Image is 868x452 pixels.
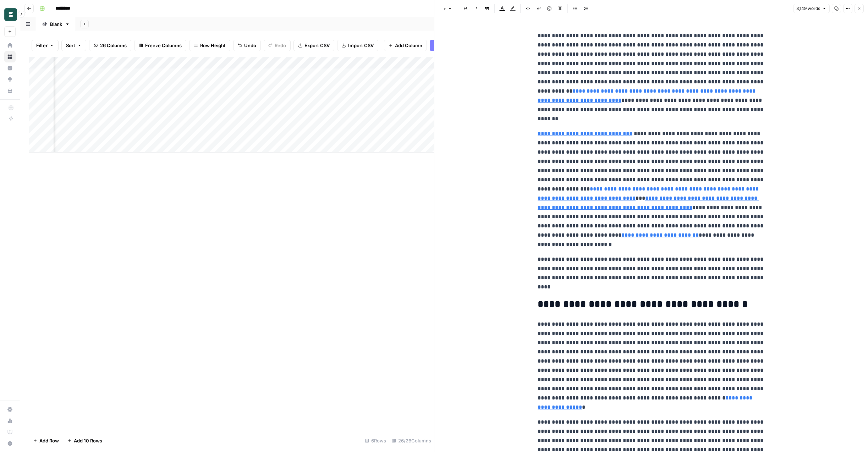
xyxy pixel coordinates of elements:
[796,5,820,12] span: 3,149 words
[4,74,16,85] a: Opportunities
[4,426,16,438] a: Learning Hub
[4,40,16,51] a: Home
[100,42,127,49] span: 26 Columns
[4,404,16,415] a: Settings
[244,42,256,49] span: Undo
[275,42,286,49] span: Redo
[264,40,291,51] button: Redo
[63,435,106,446] button: Add 10 Rows
[293,40,334,51] button: Export CSV
[348,42,374,49] span: Import CSV
[145,42,182,49] span: Freeze Columns
[337,40,378,51] button: Import CSV
[4,85,16,97] a: Your Data
[793,4,830,13] button: 3,149 words
[189,40,230,51] button: Row Height
[29,435,63,446] button: Add Row
[66,42,75,49] span: Sort
[39,437,59,444] span: Add Row
[74,437,102,444] span: Add 10 Rows
[32,40,59,51] button: Filter
[89,40,131,51] button: 26 Columns
[4,415,16,426] a: Usage
[384,40,427,51] button: Add Column
[36,17,76,31] a: Blank
[233,40,261,51] button: Undo
[4,51,16,62] a: Browse
[4,8,17,21] img: Borderless Logo
[395,42,422,49] span: Add Column
[304,42,330,49] span: Export CSV
[362,435,389,446] div: 6 Rows
[389,435,434,446] div: 26/26 Columns
[4,6,16,23] button: Workspace: Borderless
[61,40,86,51] button: Sort
[36,42,48,49] span: Filter
[4,62,16,74] a: Insights
[200,42,226,49] span: Row Height
[4,438,16,449] button: Help + Support
[50,21,62,28] div: Blank
[134,40,186,51] button: Freeze Columns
